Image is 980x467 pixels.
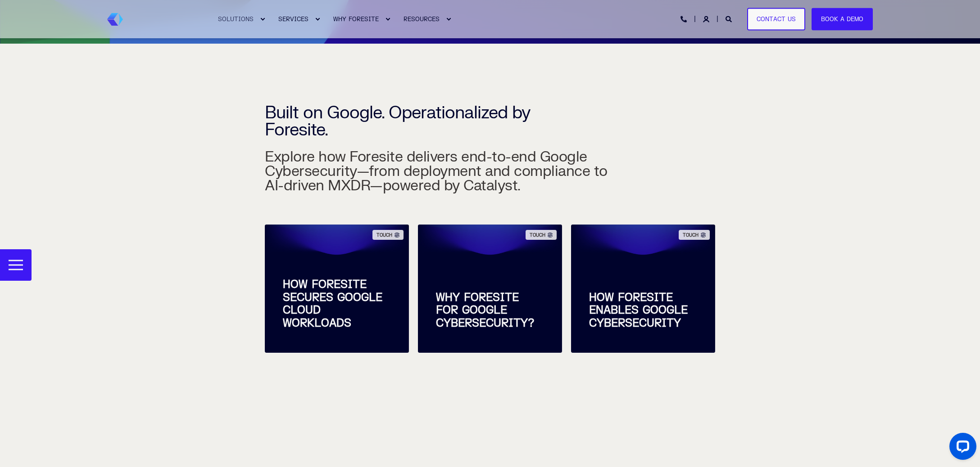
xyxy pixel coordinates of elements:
img: Foresite brand mark, a hexagon shape of blues with a directional arrow to the right hand side [107,13,123,26]
span: WHY FORESITE [333,15,379,22]
div: TOUCH [372,230,404,240]
span: RESOURCES [404,15,440,22]
a: Contact Us [747,8,805,31]
h2: Built on Google. Operationalized by Foresite. [265,41,567,139]
a: Open Search [726,15,734,22]
div: TOUCH [679,230,710,240]
div: Expand SOLUTIONS [260,17,265,22]
a: Login [703,15,711,22]
a: Back to Home [107,13,123,26]
iframe: LiveChat chat widget [942,429,980,467]
div: Expand SERVICES [315,17,320,22]
a: Book a Demo [812,8,873,31]
div: TOUCH [526,230,557,240]
div: Expand RESOURCES [446,17,451,22]
div: Expand WHY FORESITE [385,17,390,22]
h3: Explore how Foresite delivers end-to-end Google Cybersecurity—from deployment and compliance to A... [265,87,625,193]
span: SOLUTIONS [218,15,254,22]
